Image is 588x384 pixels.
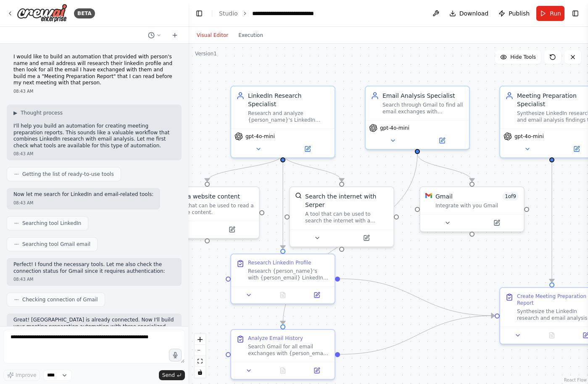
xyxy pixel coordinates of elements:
button: zoom in [195,334,206,345]
g: Edge from 0dd737c0-145f-4ecf-b518-e45352806ec6 to 2411a1aa-067c-4e06-bb0f-867d16a63fee [340,274,495,320]
nav: breadcrumb [219,9,314,18]
button: Open in side panel [473,218,520,228]
button: No output available [265,290,301,300]
g: Edge from 469de504-aca6-4859-8224-9051acbe1b16 to d98ffab5-189a-408d-adb1-6c572c1fe92b [413,154,476,182]
div: Read a website content [171,192,240,201]
div: Research and analyze {person_name}'s LinkedIn profile to gather professional background, current ... [248,110,330,123]
button: Open in side panel [343,233,390,243]
button: Open in side panel [302,366,331,376]
div: 08:43 AM [13,88,175,94]
div: Search the internet with Serper [305,192,388,209]
div: 08:43 AM [13,276,175,282]
div: LinkedIn Research SpecialistResearch and analyze {person_name}'s LinkedIn profile to gather profe... [230,86,335,158]
span: Publish [509,9,530,18]
span: gpt-4o-mini [245,133,275,140]
a: React Flow attribution [564,378,587,382]
span: Checking connection of Gmail [22,296,98,303]
div: Integrate with you Gmail [435,202,519,209]
button: Switch to previous chat [145,30,165,40]
button: Improve [3,370,40,381]
button: fit view [195,356,206,367]
div: A tool that can be used to search the internet with a search_query. Supports different search typ... [305,211,388,224]
div: SerperDevToolSearch the internet with SerperA tool that can be used to search the internet with a... [289,186,394,247]
div: Email Analysis Specialist [382,91,464,100]
div: GmailGmail1of9Integrate with you Gmail [419,186,525,232]
div: A tool that can be used to read a website content. [171,202,254,216]
span: Getting the list of ready-to-use tools [22,171,114,178]
span: Run [550,9,561,18]
span: Searching tool Gmail email [22,241,90,248]
div: ScrapeElementFromWebsiteToolRead a website contentA tool that can be used to read a website content. [155,186,260,239]
g: Edge from 4ce9602c-ce2f-4685-b56f-d9676f2a13d2 to 2411a1aa-067c-4e06-bb0f-867d16a63fee [548,162,556,282]
img: Logo [17,4,67,23]
div: Analyze Email History [248,335,303,342]
div: Search through Gmail to find all email exchanges with {person_email}, analyze conversation histor... [382,102,464,115]
g: Edge from 6dc4982e-ec47-4861-93d6-761c362199eb to 7cbee15e-e2b6-4bd9-bbad-0d5a0dd1e4b1 [279,154,346,182]
p: Great! [GEOGRAPHIC_DATA] is already connected. Now I'll build your meeting preparation automation... [13,317,175,337]
p: Now let me search for LinkedIn and email-related tools: [13,191,153,198]
span: Searching tool LinkedIn [22,220,81,227]
a: Studio [219,10,238,17]
span: Hide Tools [510,54,536,60]
button: zoom out [195,345,206,356]
span: gpt-4o-mini [380,125,409,131]
div: Analyze Email HistorySearch Gmail for all email exchanges with {person_email} and analyze the com... [230,329,335,380]
div: Research LinkedIn ProfileResearch {person_name}'s with {person_email} LinkedIn profile to gather ... [230,253,335,304]
button: No output available [534,330,570,340]
p: I'll help you build an automation for creating meeting preparation reports. This sounds like a va... [13,123,175,149]
div: Email Analysis SpecialistSearch through Gmail to find all email exchanges with {person_email}, an... [365,86,470,150]
div: 08:43 AM [13,151,175,157]
span: Thought process [21,110,63,116]
button: Open in side panel [284,144,331,154]
p: I would like to build an automation that provided with person's name and email address will resea... [13,54,175,86]
div: Version 1 [195,50,217,57]
div: Research LinkedIn Profile [248,259,311,266]
button: Hide Tools [495,50,541,64]
span: Improve [16,372,36,379]
img: Gmail [425,192,432,199]
button: Execution [233,30,268,40]
span: Download [459,9,489,18]
button: Send [159,370,185,380]
g: Edge from 6dc4982e-ec47-4861-93d6-761c362199eb to 0dd737c0-145f-4ecf-b518-e45352806ec6 [279,154,287,249]
g: Edge from af525eb1-2bcf-4820-92f8-2d74c64b8cb8 to 2411a1aa-067c-4e06-bb0f-867d16a63fee [340,311,495,358]
g: Edge from 6dc4982e-ec47-4861-93d6-761c362199eb to 28ce124d-fecc-49ed-b540-47b9f81c7e2a [203,154,287,182]
div: 08:43 AM [13,200,153,206]
button: Show right sidebar [570,8,581,19]
button: ▶Thought process [13,110,63,116]
div: Research {person_name}'s with {person_email} LinkedIn profile to gather comprehensive professiona... [248,268,330,281]
span: Send [162,372,175,379]
button: Hide left sidebar [193,8,205,19]
g: Edge from 469de504-aca6-4859-8224-9051acbe1b16 to af525eb1-2bcf-4820-92f8-2d74c64b8cb8 [279,154,422,324]
button: Open in side panel [418,136,466,146]
button: Open in side panel [208,225,256,235]
button: Open in side panel [302,290,331,300]
button: Click to speak your automation idea [169,349,182,361]
img: SerperDevTool [295,192,302,199]
span: ▶ [13,110,17,116]
div: Search Gmail for all email exchanges with {person_email} and analyze the communication history. I... [248,343,330,357]
button: Start a new chat [168,30,182,40]
span: Number of enabled actions [502,192,519,201]
button: Publish [495,6,533,21]
div: BETA [74,8,95,18]
span: gpt-4o-mini [514,133,544,140]
div: LinkedIn Research Specialist [248,91,330,108]
button: toggle interactivity [195,367,206,378]
p: Perfect! I found the necessary tools. Let me also check the connection status for Gmail since it ... [13,261,175,274]
button: No output available [265,366,301,376]
button: Visual Editor [192,30,233,40]
div: React Flow controls [195,334,206,378]
div: Gmail [435,192,453,201]
button: Download [446,6,492,21]
button: Run [536,6,564,21]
